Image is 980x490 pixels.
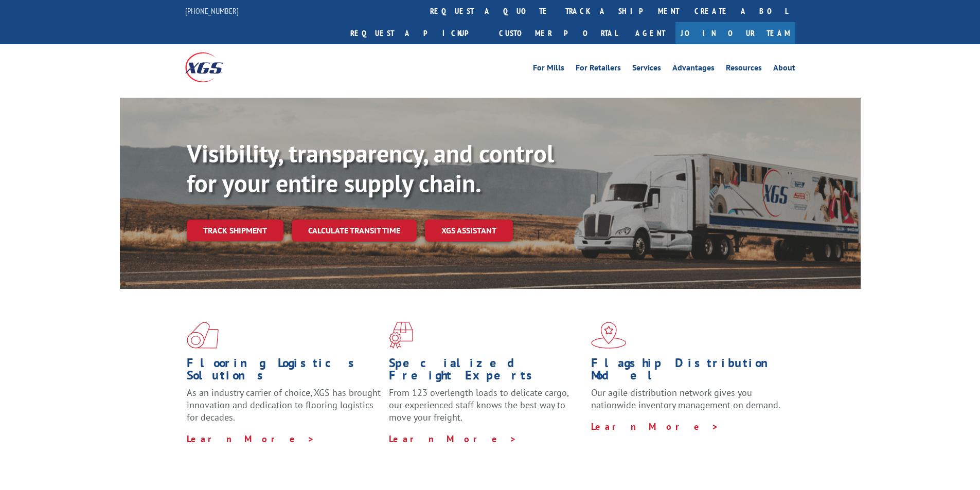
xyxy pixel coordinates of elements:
span: As an industry carrier of choice, XGS has brought innovation and dedication to flooring logistics... [187,387,381,423]
a: For Mills [533,64,564,75]
a: About [773,64,795,75]
a: Request a pickup [343,22,491,44]
a: Learn More > [591,421,719,432]
h1: Specialized Freight Experts [389,357,583,387]
a: Customer Portal [491,22,625,44]
img: xgs-icon-flagship-distribution-model-red [591,322,627,349]
img: xgs-icon-focused-on-flooring-red [389,322,413,349]
img: xgs-icon-total-supply-chain-intelligence-red [187,322,219,349]
p: From 123 overlength loads to delicate cargo, our experienced staff knows the best way to move you... [389,387,583,432]
a: Learn More > [389,433,517,445]
h1: Flooring Logistics Solutions [187,357,381,387]
a: Services [632,64,661,75]
a: Learn More > [187,433,315,445]
b: Visibility, transparency, and control for your entire supply chain. [187,137,554,199]
a: Track shipment [187,220,283,241]
span: Our agile distribution network gives you nationwide inventory management on demand. [591,387,780,411]
a: Calculate transit time [292,220,417,242]
a: Join Our Team [675,22,795,44]
a: Agent [625,22,675,44]
a: Resources [726,64,762,75]
a: For Retailers [576,64,621,75]
a: [PHONE_NUMBER] [185,6,239,16]
a: XGS ASSISTANT [425,220,513,242]
h1: Flagship Distribution Model [591,357,786,387]
a: Advantages [672,64,715,75]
